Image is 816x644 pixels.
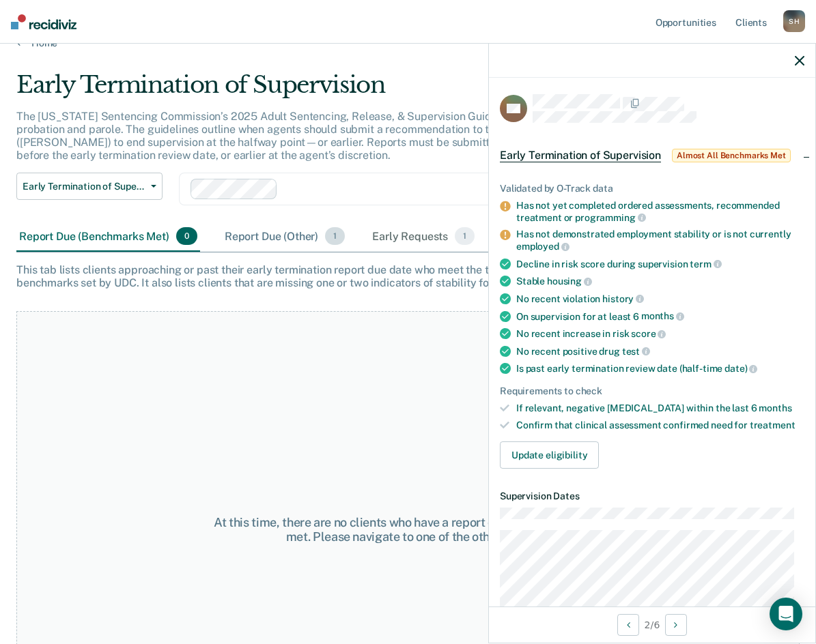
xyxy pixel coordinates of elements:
div: No recent positive drug [516,345,804,357]
span: date) [724,363,757,374]
p: The [US_STATE] Sentencing Commission’s 2025 Adult Sentencing, Release, & Supervision Guidelines e... [16,110,750,162]
button: Previous Opportunity [617,614,639,636]
button: Next Opportunity [665,614,687,636]
span: Early Termination of Supervision [500,149,661,162]
div: Decline in risk score during supervision [516,258,804,270]
img: Recidiviz [11,14,76,29]
span: Almost All Benchmarks Met [672,149,791,162]
span: treatment [750,420,796,430]
div: S H [783,10,805,32]
div: No recent violation [516,293,804,305]
button: Update eligibility [500,441,599,469]
span: Early Termination of Supervision [23,181,145,192]
span: 0 [176,227,197,245]
div: Early Termination of SupervisionAlmost All Benchmarks Met [489,134,815,177]
span: score [631,328,666,339]
span: test [622,346,650,357]
div: No recent increase in risk [516,327,804,340]
div: Validated by O-Track data [500,183,804,194]
div: If relevant, negative [MEDICAL_DATA] within the last 6 [516,402,804,414]
div: Early Requests [369,222,477,252]
div: Report Due (Benchmarks Met) [16,222,200,252]
span: 1 [325,227,345,245]
span: term [690,259,721,269]
div: 2 / 6 [489,606,815,643]
dt: Supervision Dates [500,491,804,502]
div: At this time, there are no clients who have a report due and benchmarks met. Please navigate to o... [212,515,604,544]
div: Is past early termination review date (half-time [516,362,804,375]
div: This tab lists clients approaching or past their early termination report due date who meet the t... [16,263,800,289]
span: 1 [455,227,475,245]
div: Early Termination of Supervision [16,71,751,110]
span: housing [547,276,592,287]
div: Has not demonstrated employment stability or is not currently employed [516,229,804,252]
div: Confirm that clinical assessment confirmed need for [516,420,804,431]
div: Stable [516,275,804,287]
span: months [759,402,791,413]
div: Requirements to check [500,385,804,397]
span: history [602,293,644,304]
div: Report Due (Other) [222,222,348,252]
div: Has not yet completed ordered assessments, recommended treatment or programming [516,200,804,223]
div: Open Intercom Messenger [770,598,802,630]
span: months [641,310,684,321]
div: On supervision for at least 6 [516,310,804,323]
